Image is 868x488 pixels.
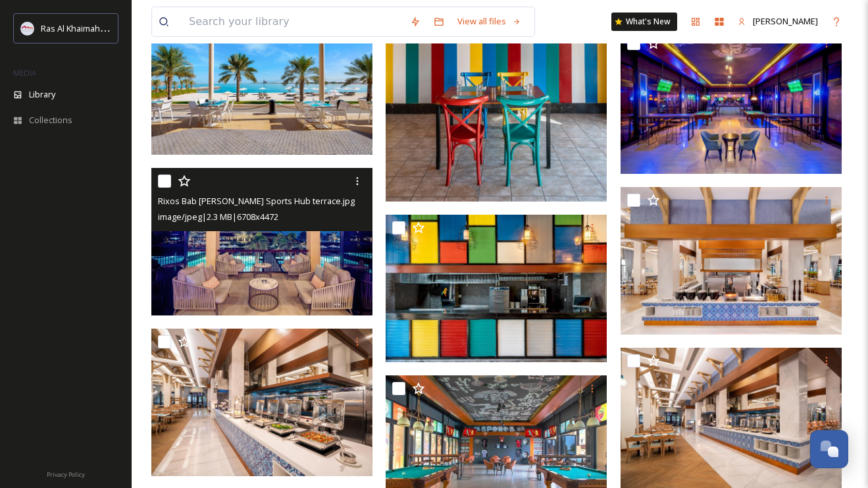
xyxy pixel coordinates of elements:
img: Rixos Bab Al Bahr Sports Hub terrace.jpg [151,168,372,315]
span: [PERSON_NAME] [753,15,818,27]
img: Rixos Bab Al Bahr Toast'n'Burger kitchen.jpg [386,215,607,362]
button: Open Chat [810,430,848,468]
img: Rixos Bab Al Bahr Sports Hub.jpg [621,30,842,174]
span: Collections [29,114,72,126]
img: RBAB_SevenHeights_Buffet .jpg [151,329,372,476]
img: Logo_RAKTDA_RGB-01.png [21,22,34,35]
input: Search your library [182,7,403,36]
a: [PERSON_NAME] [731,9,825,34]
span: Library [29,88,55,101]
img: Rixos Bab Al Bahr Toast'n'Burger terrace.jpg [151,7,372,155]
span: Privacy Policy [47,470,85,479]
img: Rixos Bab Al Bahr Seven Heights .jpg [621,187,842,335]
span: image/jpeg | 2.3 MB | 6708 x 4472 [158,211,278,223]
a: View all files [451,9,528,34]
span: Rixos Bab [PERSON_NAME] Sports Hub terrace.jpg [158,195,355,207]
a: Privacy Policy [47,466,85,481]
span: Ras Al Khaimah Tourism Development Authority [41,22,227,34]
span: MEDIA [13,68,36,78]
a: What's New [611,13,677,31]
